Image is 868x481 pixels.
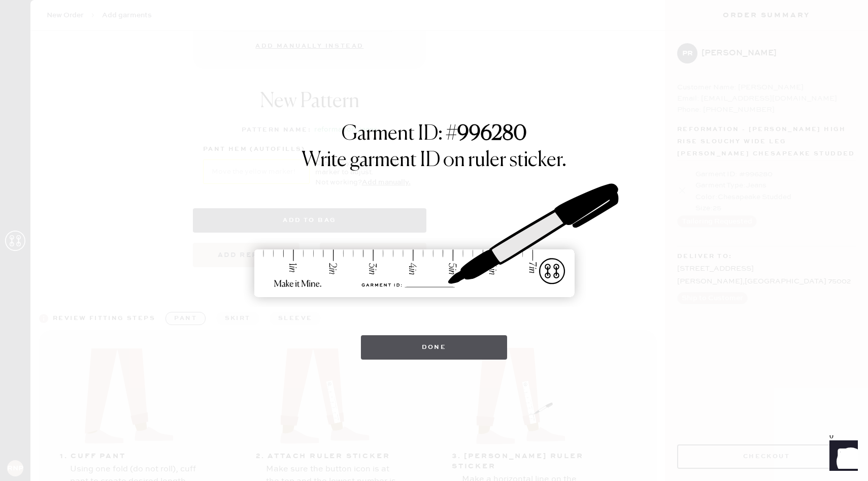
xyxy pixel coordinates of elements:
[820,435,863,479] iframe: Front Chat
[244,157,624,325] img: ruler-sticker-sharpie.svg
[361,335,508,360] button: Done
[302,148,566,173] h1: Write garment ID on ruler sticker.
[457,124,527,144] strong: 996280
[342,122,527,148] h1: Garment ID: #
